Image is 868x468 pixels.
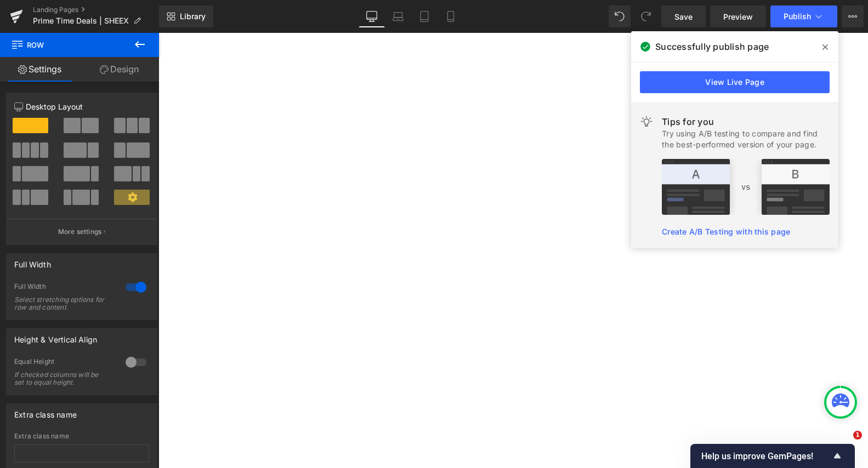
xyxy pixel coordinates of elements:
[674,11,693,22] span: Save
[609,5,631,27] button: Undo
[11,33,121,57] span: Row
[33,16,129,25] span: Prime Time Deals | SHEEX
[359,5,385,27] a: Desktop
[842,5,864,27] button: More
[14,357,115,369] div: Equal Height
[7,219,157,244] button: More settings
[831,431,857,457] iframe: Intercom live chat
[58,227,102,237] p: More settings
[784,12,811,21] span: Publish
[710,5,766,27] a: Preview
[662,128,830,150] div: Try using A/B testing to compare and find the best-performed version of your page.
[14,282,115,294] div: Full Width
[14,296,113,311] div: Select stretching options for row and content.
[662,115,830,128] div: Tips for you
[662,159,830,215] img: tip.png
[640,71,830,93] a: View Live Page
[14,371,113,386] div: If checked columns will be set to equal height.
[180,12,206,21] span: Library
[701,449,844,463] button: Show survey - Help us improve GemPages!
[80,57,159,82] a: Design
[853,431,862,440] span: 1
[635,5,657,27] button: Redo
[411,5,438,27] a: Tablet
[159,5,213,27] a: New Library
[701,451,831,461] span: Help us improve GemPages!
[14,329,97,344] div: Height & Vertical Align
[640,115,653,128] img: light.svg
[438,5,464,27] a: Mobile
[14,432,149,440] div: Extra class name
[385,5,411,27] a: Laptop
[723,11,753,22] span: Preview
[655,40,769,53] span: Successfully publish page
[14,101,149,112] p: Desktop Layout
[33,5,159,14] a: Landing Pages
[770,5,837,27] button: Publish
[14,254,51,269] div: Full Width
[662,227,790,236] a: Create A/B Testing with this page
[14,404,77,419] div: Extra class name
